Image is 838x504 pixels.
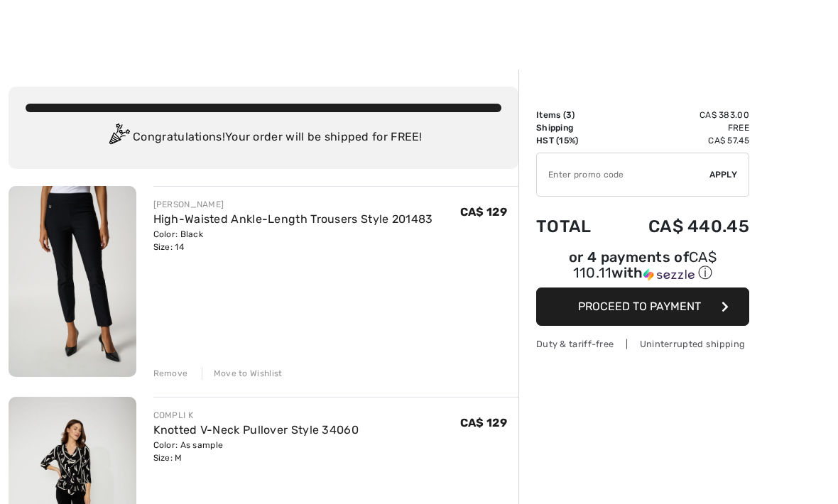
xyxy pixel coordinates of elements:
[202,367,283,380] div: Move to Wishlist
[536,202,611,251] td: Total
[573,248,717,281] span: CA$ 110.11
[153,367,188,380] div: Remove
[536,287,749,326] button: Proceed to Payment
[611,109,749,121] td: CA$ 383.00
[153,198,433,211] div: [PERSON_NAME]
[153,439,359,464] div: Color: As sample Size: M
[153,423,359,437] a: Knotted V-Neck Pullover Style 34060
[153,228,433,253] div: Color: Black Size: 14
[536,109,611,121] td: Items ( )
[536,337,749,351] div: Duty & tariff-free | Uninterrupted shipping
[9,186,136,377] img: High-Waisted Ankle-Length Trousers Style 201483
[460,416,507,429] span: CA$ 129
[611,202,749,251] td: CA$ 440.45
[611,134,749,147] td: CA$ 57.45
[536,251,749,287] div: or 4 payments ofCA$ 110.11withSezzle Click to learn more about Sezzle
[536,121,611,134] td: Shipping
[578,300,701,313] span: Proceed to Payment
[537,153,709,196] input: Promo code
[709,168,738,181] span: Apply
[536,134,611,147] td: HST (15%)
[104,124,133,152] img: Congratulation2.svg
[460,205,507,219] span: CA$ 129
[153,409,359,422] div: COMPLI K
[153,212,433,226] a: High-Waisted Ankle-Length Trousers Style 201483
[566,110,572,120] span: 3
[536,251,749,283] div: or 4 payments of with
[611,121,749,134] td: Free
[26,124,501,152] div: Congratulations! Your order will be shipped for FREE!
[643,268,695,281] img: Sezzle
